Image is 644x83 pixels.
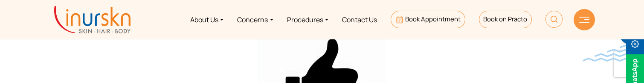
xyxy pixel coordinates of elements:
[183,3,230,36] a: About Us
[579,17,589,23] img: hamLine.svg
[280,3,335,36] a: Procedures
[483,15,527,24] span: Book on Practo
[479,11,532,28] a: Book on Practo
[335,3,384,36] a: Contact Us
[545,11,563,28] img: HeaderSearch
[391,11,465,28] a: Book Appointment
[583,44,644,62] img: bluewave
[54,6,131,33] img: inurskn-logo
[405,15,461,24] span: Book Appointment
[230,3,280,36] a: Concerns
